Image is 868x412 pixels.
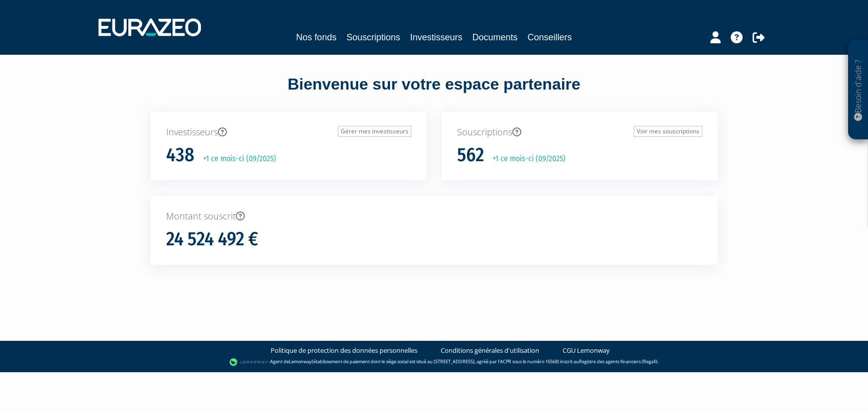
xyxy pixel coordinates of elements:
[143,73,725,112] div: Bienvenue sur votre espace partenaire
[441,346,539,355] a: Conditions générales d'utilisation
[410,30,462,44] a: Investisseurs
[98,18,201,36] img: 1732889491-logotype_eurazeo_blanc_rvb.png
[528,30,572,44] a: Conseillers
[296,30,336,44] a: Nos fonds
[196,153,276,165] p: +1 ce mois-ci (09/2025)
[166,229,258,250] h1: 24 524 492 €
[166,126,411,139] p: Investisseurs
[289,358,312,365] a: Lemonway
[229,357,268,367] img: logo-lemonway.png
[10,357,858,367] div: - Agent de (établissement de paiement dont le siège social est situé au [STREET_ADDRESS], agréé p...
[457,126,702,139] p: Souscriptions
[166,210,702,223] p: Montant souscrit
[457,145,484,166] h1: 562
[853,45,864,135] p: Besoin d'aide ?
[473,30,518,44] a: Documents
[579,358,658,365] a: Registre des agents financiers (Regafi)
[563,346,610,355] a: CGU Lemonway
[485,153,566,165] p: +1 ce mois-ci (09/2025)
[271,346,417,355] a: Politique de protection des données personnelles
[634,126,702,137] a: Voir mes souscriptions
[338,126,411,137] a: Gérer mes investisseurs
[166,145,194,166] h1: 438
[346,30,400,44] a: Souscriptions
